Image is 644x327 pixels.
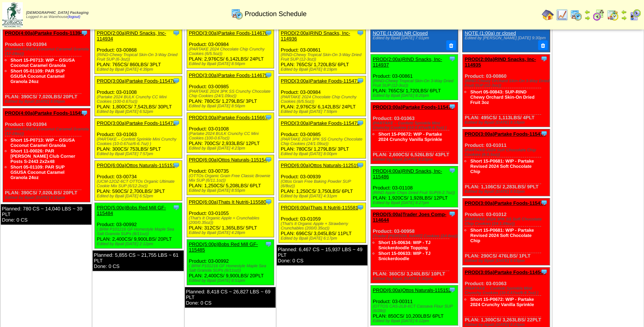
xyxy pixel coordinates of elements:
div: Edited by Bpali [DATE] 4:31pm [281,194,366,198]
a: Short 11-00026: PAR [PERSON_NAME] Club Corner Posts S-2443 2x2x48 [10,148,75,164]
div: ( BRM P101216 GF Homestyle Maple Sea Salt Granola SUPs (6/11oz)) [189,264,274,273]
div: Planned: 5,855 CS ~ 21,755 LBS ~ 61 PLT Done: 0 CS [93,250,183,271]
div: Edited by Bpali [DATE] 6:52pm [97,109,182,114]
a: PROD(3:00a)Partake Foods-115476 [464,200,545,206]
div: Product: 03-01094 PLAN: 390CS / 7,020LBS / 20PLT [3,108,90,202]
a: Short 05-00843: SUP-RIND Chewy Orchard Skin-On Dried Fruit 3oz [470,89,534,105]
div: (Partake 2024 BULK Crunchy CC Mini Cookies (100-0.67oz)) [189,132,274,141]
div: (PARTAKE 2024 3PK SS Crunchy Chocolate Chip Cookies (24/1.09oz)) [281,137,366,146]
div: Product: 03-01063 PLAN: 300CS / 753LBS / 5PLT [95,118,182,158]
a: PROD(5:00a)Trader Joes Comp-114644 [373,212,446,223]
button: Delete Note [446,40,456,50]
div: (PARTAKE-2024 3PK SS Soft Chocolate Chip Cookies (24-1.09oz)) [464,217,550,226]
div: Product: 03-00992 PLAN: 2,400CS / 9,900LBS / 20PLT [95,203,182,249]
div: Edited by Bpali [DATE] 6:52pm [97,194,182,198]
div: Edited by Bpali [DATE] 8:03pm [464,259,550,263]
a: PROD(6:00a)Ottos Naturals-115154 [189,157,267,163]
a: Short 15-P0672: WIP - Partake 2024 Crunchy Vanilla Sprinkle [470,297,534,307]
div: (Partake 2024 BULK Crunchy CC Mini Cookies (100-0.67oz)) [97,95,182,104]
a: PROD(3:00a)Partake Foods-115471 [281,78,360,84]
img: line_graph.gif [556,9,568,21]
a: Short 15-P0672: WIP - Partake 2024 Crunchy Vanilla Sprinkle [378,132,442,142]
div: Edited by Bpali [DATE] 8:18pm [464,120,550,125]
a: PROD(3:00a)Partake Foods-115473 [97,120,175,126]
div: Edited by [PERSON_NAME] [DATE] 9:30pm [464,36,546,40]
img: Tooltip [540,130,548,137]
a: NOTE (1:00a) nr closed [464,30,516,36]
div: Planned: 6,467 CS ~ 15,937 LBS ~ 49 PLT Done: 0 CS [277,245,367,265]
div: (OTTOs Organic Grain Free Classic Brownie Mix SUP (6/11.1oz)) [189,174,274,183]
div: Edited by Bpali [DATE] 8:51pm [189,278,274,283]
div: (That's It Organic Apple + Crunchables (200/0.35oz)) [189,216,274,225]
div: Product: 03-00984 PLAN: 2,976CS / 6,142LBS / 24PLT [279,76,366,116]
div: Edited by Bpali [DATE] 4:28pm [189,231,274,235]
div: (That's It Organic Apple + Strawberry Crunchables (200/0.35oz)) [281,222,366,231]
div: Edited by Bpali [DATE] 8:23pm [464,323,550,327]
div: Product: 03-00992 PLAN: 2,400CS / 9,900LBS / 20PLT [187,240,274,285]
a: Short 15-P0681: WIP - Partake Revised 2024 Soft Chocolate Chip [470,228,534,243]
img: Tooltip [265,71,272,79]
span: [DEMOGRAPHIC_DATA] Packaging [26,11,88,15]
a: PROD(4:00a)Partake Foods-113943 [5,30,86,36]
div: Edited by Bpali [DATE] 8:31pm [5,195,90,200]
div: Product: 03-00985 PLAN: 780CS / 1,279LBS / 3PLT [279,118,366,158]
img: Tooltip [172,77,180,84]
img: Tooltip [448,286,456,293]
a: PROD(2:00a)RIND Snacks, Inc-114937 [373,56,442,68]
div: Edited by Bpali [DATE] 8:55pm [189,188,274,193]
img: zoroco-logo-small.webp [2,2,23,27]
img: Tooltip [540,55,548,62]
img: Tooltip [81,109,88,117]
div: Product: 03-01063 PLAN: 2,600CS / 6,526LBS / 43PLT [371,102,458,164]
div: Edited by Bpali [DATE] 8:20pm [373,93,458,98]
img: Tooltip [265,114,272,121]
img: Tooltip [172,29,180,37]
div: Edited by Bpali [DATE] 6:12pm [373,319,458,323]
img: Tooltip [357,77,364,84]
img: Tooltip [448,167,456,174]
div: Product: 03-00868 PLAN: 765CS / 860LBS / 3PLT [95,28,182,74]
a: PROD(3:00a)Partake Foods-115475 [464,131,545,137]
div: (PARTAKE 2024 Chocolate Chip Crunchy Cookies (6/5.5oz)) [189,47,274,56]
img: Tooltip [265,29,272,37]
img: Tooltip [172,161,180,169]
div: Edited by Bpali [DATE] 7:01pm [373,36,454,40]
a: PROD(3:00a)Partake Foods-115470 [97,78,175,84]
img: Tooltip [357,29,364,37]
img: Tooltip [172,119,180,127]
a: PROD(6:00a)Thats It Nutriti-115580 [189,199,266,205]
a: PROD(2:00a)RIND Snacks, Inc-114934 [97,30,166,41]
a: Short 05-01109: PAR SUP GSUSA Coconut Caramel Granola 24oz [10,68,65,84]
div: Edited by Bpali [DATE] 8:06pm [5,99,90,104]
div: (RIND-Chewy Tropical Skin-On 3-Way Dried Fruit SUP (6-3oz)) [97,53,182,62]
img: calendarprod.gif [231,8,243,20]
a: Short 15-P0681: WIP - Partake Revised 2024 Soft Chocolate Chip [470,158,534,174]
div: (RIND-Chewy Tropical Skin-On 3-Way Dried Fruit SUP (12-3oz)) [373,79,458,88]
a: PROD(2:00a)RIND Snacks, Inc-114936 [281,30,350,41]
div: (PARTAKE 2024 3PK SS Crunchy Chocolate Chip Cookies (24/1.09oz)) [189,89,274,98]
div: (RIND-Chewy Orchard Skin-On 3-Way Dried Fruit SUP (12-3oz)) [464,79,550,88]
div: (PARTAKE 2024 Chocolate Chip Crunchy Cookies (6/5.5oz)) [281,95,366,104]
a: (logout) [68,15,80,19]
div: Product: 03-01008 PLAN: 700CS / 2,933LBS / 12PLT [187,113,274,153]
div: Edited by Bpali [DATE] 4:39pm [97,67,182,72]
a: Short 15-P0713: WIP – GSUSA Coconut Caramel Granola [10,58,75,68]
div: Product: 03-01012 PLAN: 290CS / 476LBS / 1PLT [463,198,550,265]
img: home.gif [542,9,554,21]
img: Tooltip [265,198,272,206]
img: calendarblend.gif [592,9,604,21]
div: Edited by Bpali [DATE] 6:17pm [281,236,366,241]
div: Product: 03-01108 PLAN: 1,920CS / 1,928LBS / 12PLT [371,166,458,207]
div: Edited by Bpali [DATE] 8:02pm [464,189,550,194]
div: (OTTOS CAS-2LB-6CT Cassava Flour SUP (6/2lb)) [373,304,458,313]
div: (Partake-GSUSA Coconut Caramel Granola (12-24oz)) [5,127,90,136]
div: Edited by Bpali [DATE] 7:57pm [97,152,182,156]
div: Product: 03-00311 PLAN: 850CS / 10,200LBS / 6PLT [371,285,458,325]
a: Short 05-01109: PAR SUP GSUSA Coconut Caramel Granola 24oz [10,164,65,180]
div: Edited by Bpali [DATE] 4:23pm [189,146,274,151]
div: Product: 03-01055 PLAN: 312CS / 1,365LBS / 5PLT [187,197,274,237]
img: arrowleft.gif [584,9,590,15]
img: Tooltip [448,55,456,62]
a: PROD(5:00p)Bobs Red Mill GF-115484 [97,205,166,216]
img: Tooltip [81,29,88,37]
